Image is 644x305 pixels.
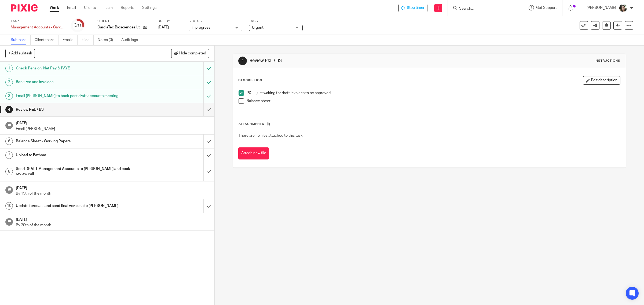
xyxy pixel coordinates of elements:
[16,119,209,126] h1: [DATE]
[189,19,242,23] label: Status
[595,59,620,63] div: Instructions
[239,134,303,137] span: There are no files attached to this task.
[84,5,96,10] a: Clients
[97,19,151,23] label: Client
[16,92,137,100] h1: Email [PERSON_NAME] to book post draft accounts meeting
[11,25,64,30] div: Management Accounts - CardiaTec - August
[11,19,64,23] label: Task
[158,19,182,23] label: Due by
[98,35,117,45] a: Notes (0)
[16,222,209,228] p: By 20th of the month
[5,151,13,159] div: 7
[74,22,81,28] div: 3
[5,65,13,72] div: 1
[5,168,13,175] div: 8
[238,57,247,65] div: 4
[192,26,210,29] span: In progress
[158,25,169,29] span: [DATE]
[16,184,209,191] h1: [DATE]
[536,6,557,10] span: Get Support
[16,191,209,196] p: By 15th of the month
[16,106,137,114] h1: Review P&L / BS
[407,5,425,11] span: Stop timer
[398,4,427,12] div: CardiaTec Biosciences Ltd - Management Accounts - CardiaTec - August
[50,5,59,10] a: Work
[5,79,13,86] div: 2
[16,165,137,178] h1: Send DRAFT Management Accounts to [PERSON_NAME] and book review call
[459,6,507,11] input: Search
[587,5,616,10] p: [PERSON_NAME]
[238,147,269,159] button: Attach new file
[249,19,303,23] label: Tags
[5,106,13,113] div: 4
[171,49,209,58] button: Hide completed
[5,49,35,58] button: + Add subtask
[16,126,209,132] p: Email [PERSON_NAME]
[5,137,13,145] div: 6
[11,4,38,12] img: Pixie
[121,5,134,10] a: Reports
[252,26,264,29] span: Urgent
[97,25,140,30] p: CardiaTec Biosciences Ltd
[619,4,627,12] img: barbara-raine-.jpg
[142,5,156,10] a: Settings
[238,78,262,83] p: Description
[247,98,620,104] p: Balance sheet
[16,202,137,210] h1: Update forecast and send final versions to [PERSON_NAME]
[5,202,13,210] div: 10
[35,35,58,45] a: Client tasks
[247,90,620,96] p: P&L - just waiting for draft invoices to be approved.
[16,151,137,159] h1: Upload to Fathom
[16,64,137,72] h1: Check Pension, Net Pay & PAYE
[76,24,81,27] small: /11
[121,35,142,45] a: Audit logs
[63,35,78,45] a: Emails
[5,92,13,100] div: 3
[239,122,264,125] span: Attachments
[82,35,94,45] a: Files
[11,35,31,45] a: Subtasks
[16,78,137,86] h1: Bank rec and invoices
[16,216,209,222] h1: [DATE]
[104,5,113,10] a: Team
[179,51,206,56] span: Hide completed
[16,137,137,145] h1: Balance Sheet - Working Papers
[250,58,441,64] h1: Review P&L / BS
[67,5,76,10] a: Email
[583,76,620,85] button: Edit description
